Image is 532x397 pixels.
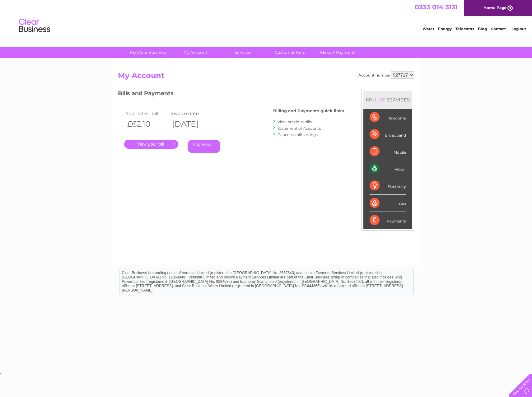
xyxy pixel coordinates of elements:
[373,97,386,103] div: LIVE
[491,26,506,31] a: Contact
[370,143,406,160] div: Mobile
[124,109,169,118] td: Your latest bill
[370,212,406,229] div: Payments
[123,47,174,58] a: My Clear Business
[415,3,458,11] a: 0333 014 3131
[19,16,50,35] img: logo.png
[358,71,414,79] div: Account number
[217,47,268,58] a: Services
[278,126,321,131] a: Statement of Accounts
[278,119,312,124] a: View previous bills
[188,140,220,153] a: Pay Here
[119,3,413,30] div: Clear Business is a trading name of Verastar Limited (registered in [GEOGRAPHIC_DATA] No. 3667643...
[264,47,316,58] a: Customer Help
[422,26,434,31] a: Water
[455,26,474,31] a: Telecoms
[124,140,178,149] a: .
[363,91,412,109] div: MY SERVICES
[478,26,487,31] a: Blog
[370,160,406,177] div: Water
[118,71,414,83] h2: My Account
[124,118,169,130] th: £62.10
[438,26,452,31] a: Energy
[170,47,221,58] a: My Account
[273,109,344,113] h4: Billing and Payments quick links
[169,118,214,130] th: [DATE]
[370,126,406,143] div: Broadband
[278,132,318,137] a: Paperless bill settings
[370,109,406,126] div: Telecoms
[370,195,406,212] div: Gas
[169,109,214,118] td: Invoice date
[511,26,526,31] a: Log out
[312,47,363,58] a: Make A Payment
[118,89,344,100] h3: Bills and Payments
[370,177,406,194] div: Electricity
